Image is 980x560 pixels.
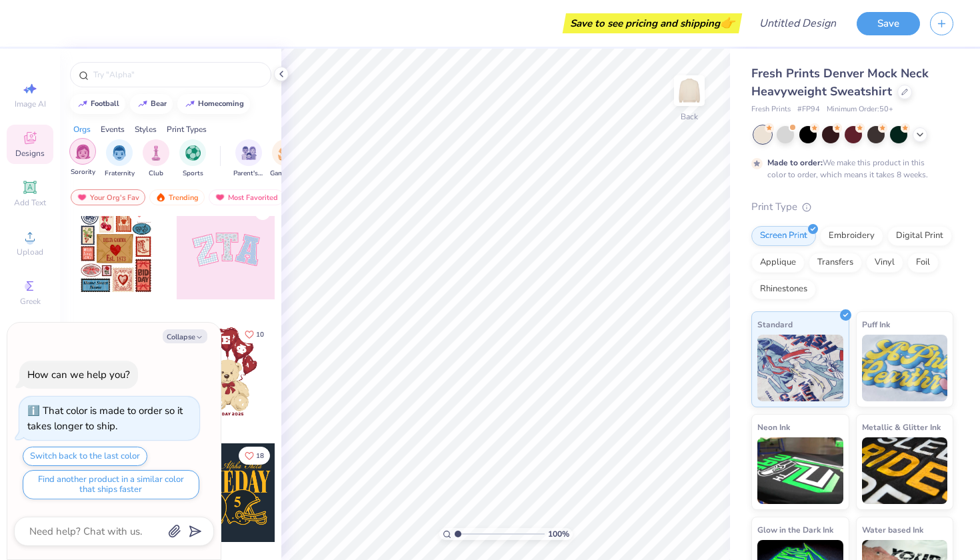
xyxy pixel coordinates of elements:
[143,139,169,179] button: filter button
[676,77,703,104] img: Back
[757,523,833,537] span: Glow in the Dark Ink
[69,139,96,179] button: filter button
[92,68,263,81] input: Try "Alpha"
[751,253,805,273] div: Applique
[91,100,119,107] div: football
[27,368,130,381] div: How can we help you?
[185,100,195,108] img: trend_line.gif
[112,145,127,161] img: Fraternity Image
[73,123,91,135] div: Orgs
[720,15,735,31] span: 👉
[137,100,148,108] img: trend_line.gif
[566,13,739,33] div: Save to see pricing and shipping
[75,144,91,159] img: Sorority Image
[185,145,201,161] img: Sports Image
[757,420,790,434] span: Neon Ink
[751,226,816,246] div: Screen Print
[198,100,244,107] div: homecoming
[23,447,147,466] button: Switch back to the last color
[27,404,183,433] div: That color is made to order so it takes longer to ship.
[820,226,883,246] div: Embroidery
[757,317,793,331] span: Standard
[907,253,939,273] div: Foil
[151,100,167,107] div: bear
[179,139,206,179] button: filter button
[681,111,698,123] div: Back
[15,99,46,109] span: Image AI
[149,169,163,179] span: Club
[179,139,206,179] div: filter for Sports
[751,199,953,215] div: Print Type
[69,138,96,177] div: filter for Sorority
[827,104,893,115] span: Minimum Order: 50 +
[887,226,952,246] div: Digital Print
[862,335,948,401] img: Puff Ink
[71,167,95,177] span: Sorority
[239,325,270,343] button: Like
[20,296,41,307] span: Greek
[17,247,43,257] span: Upload
[149,189,205,205] div: Trending
[135,123,157,135] div: Styles
[757,335,843,401] img: Standard
[239,447,270,465] button: Like
[278,145,293,161] img: Game Day Image
[233,169,264,179] span: Parent's Weekend
[177,94,250,114] button: homecoming
[270,169,301,179] span: Game Day
[749,10,847,37] input: Untitled Design
[101,123,125,135] div: Events
[14,197,46,208] span: Add Text
[751,279,816,299] div: Rhinestones
[809,253,862,273] div: Transfers
[155,193,166,202] img: trending.gif
[757,437,843,504] img: Neon Ink
[767,157,823,168] strong: Made to order:
[149,145,163,161] img: Club Image
[215,193,225,202] img: most_fav.gif
[70,94,125,114] button: football
[143,139,169,179] div: filter for Club
[256,331,264,338] span: 10
[105,169,135,179] span: Fraternity
[767,157,931,181] div: We make this product in this color to order, which means it takes 8 weeks.
[167,123,207,135] div: Print Types
[71,189,145,205] div: Your Org's Fav
[270,139,301,179] button: filter button
[77,193,87,202] img: most_fav.gif
[23,470,199,499] button: Find another product in a similar color that ships faster
[15,148,45,159] span: Designs
[866,253,903,273] div: Vinyl
[105,139,135,179] div: filter for Fraternity
[256,453,264,459] span: 18
[862,420,941,434] span: Metallic & Glitter Ink
[105,139,135,179] button: filter button
[77,100,88,108] img: trend_line.gif
[146,210,154,217] span: 14
[241,145,257,161] img: Parent's Weekend Image
[797,104,820,115] span: # FP94
[862,317,890,331] span: Puff Ink
[233,139,264,179] div: filter for Parent's Weekend
[857,12,920,35] button: Save
[548,528,569,540] span: 100 %
[233,139,264,179] button: filter button
[862,437,948,504] img: Metallic & Glitter Ink
[163,329,207,343] button: Collapse
[751,65,929,99] span: Fresh Prints Denver Mock Neck Heavyweight Sweatshirt
[270,139,301,179] div: filter for Game Day
[209,189,284,205] div: Most Favorited
[862,523,923,537] span: Water based Ink
[130,94,173,114] button: bear
[751,104,791,115] span: Fresh Prints
[183,169,203,179] span: Sports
